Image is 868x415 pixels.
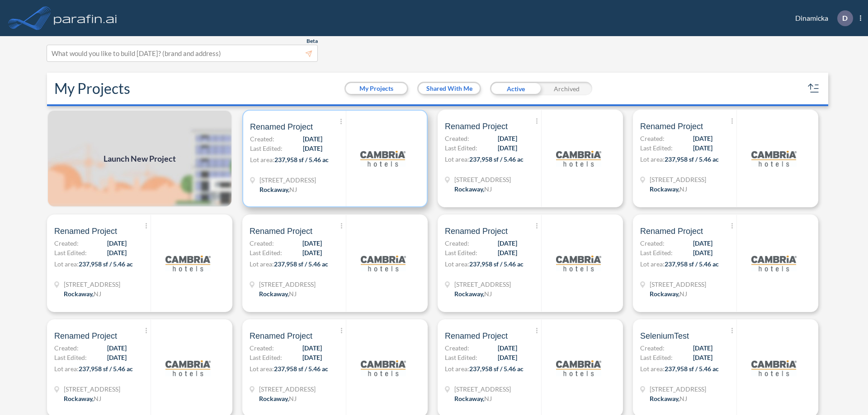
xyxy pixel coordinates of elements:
[650,185,679,193] span: Rockaway ,
[445,343,469,353] span: Created:
[250,260,274,268] span: Lot area:
[650,394,687,403] div: Rockaway, NJ
[259,394,297,403] div: Rockaway, NJ
[640,143,673,153] span: Last Edited:
[302,353,322,362] span: [DATE]
[289,186,297,193] span: NJ
[307,37,318,45] span: Beta
[454,184,492,194] div: Rockaway, NJ
[94,395,101,402] span: NJ
[490,82,541,95] div: Active
[250,226,312,237] span: Renamed Project
[47,110,232,207] img: add
[250,134,274,144] span: Created:
[259,395,289,402] span: Rockaway ,
[556,241,601,286] img: logo
[259,290,289,298] span: Rockaway ,
[94,290,101,298] span: NJ
[250,121,313,132] span: Renamed Project
[445,155,469,163] span: Lot area:
[64,395,94,402] span: Rockaway ,
[640,343,665,353] span: Created:
[445,238,469,248] span: Created:
[52,9,119,27] img: logo
[640,134,665,143] span: Created:
[47,110,232,207] a: Launch New Project
[259,384,316,394] span: 321 Mt Hope Ave
[303,144,322,153] span: [DATE]
[679,185,687,193] span: NJ
[484,395,492,402] span: NJ
[693,343,712,353] span: [DATE]
[302,343,322,353] span: [DATE]
[498,248,517,257] span: [DATE]
[751,241,797,286] img: logo
[640,238,665,248] span: Created:
[361,345,406,391] img: logo
[650,289,687,298] div: Rockaway, NJ
[289,290,297,298] span: NJ
[484,185,492,193] span: NJ
[640,365,665,373] span: Lot area:
[250,156,274,163] span: Lot area:
[842,14,848,22] p: D
[54,260,79,268] span: Lot area:
[650,280,706,289] span: 321 Mt Hope Ave
[498,143,517,153] span: [DATE]
[302,238,322,248] span: [DATE]
[498,134,517,143] span: [DATE]
[807,81,821,96] button: sort
[693,353,712,362] span: [DATE]
[259,280,316,289] span: 321 Mt Hope Ave
[693,238,712,248] span: [DATE]
[665,260,719,268] span: 237,958 sf / 5.46 ac
[782,10,861,26] div: Dinamicka
[289,395,297,402] span: NJ
[360,136,406,181] img: logo
[445,365,469,373] span: Lot area:
[64,394,101,403] div: Rockaway, NJ
[640,155,665,163] span: Lot area:
[665,155,719,163] span: 237,958 sf / 5.46 ac
[445,134,469,143] span: Created:
[751,345,797,391] img: logo
[64,290,94,298] span: Rockaway ,
[498,343,517,353] span: [DATE]
[104,153,176,165] span: Launch New Project
[498,353,517,362] span: [DATE]
[250,365,274,373] span: Lot area:
[650,384,706,394] span: 321 Mt Hope Ave
[650,175,706,184] span: 321 Mt Hope Ave
[454,394,492,403] div: Rockaway, NJ
[445,143,477,153] span: Last Edited:
[259,175,316,185] span: 321 Mt Hope Ave
[469,155,524,163] span: 237,958 sf / 5.46 ac
[54,238,79,248] span: Created:
[445,260,469,268] span: Lot area:
[445,331,508,341] span: Renamed Project
[54,248,87,257] span: Last Edited:
[454,395,484,402] span: Rockaway ,
[79,260,133,268] span: 237,958 sf / 5.46 ac
[454,290,484,298] span: Rockaway ,
[107,238,127,248] span: [DATE]
[259,185,297,194] div: Rockaway, NJ
[54,353,87,362] span: Last Edited:
[454,175,511,184] span: 321 Mt Hope Ave
[679,290,687,298] span: NJ
[54,80,130,97] h2: My Projects
[302,248,322,257] span: [DATE]
[650,184,687,194] div: Rockaway, NJ
[693,248,712,257] span: [DATE]
[165,345,211,391] img: logo
[303,134,322,144] span: [DATE]
[640,260,665,268] span: Lot area:
[469,260,524,268] span: 237,958 sf / 5.46 ac
[556,345,601,391] img: logo
[54,331,117,341] span: Renamed Project
[259,289,297,298] div: Rockaway, NJ
[274,260,328,268] span: 237,958 sf / 5.46 ac
[259,186,289,193] span: Rockaway ,
[640,353,673,362] span: Last Edited:
[469,365,524,373] span: 237,958 sf / 5.46 ac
